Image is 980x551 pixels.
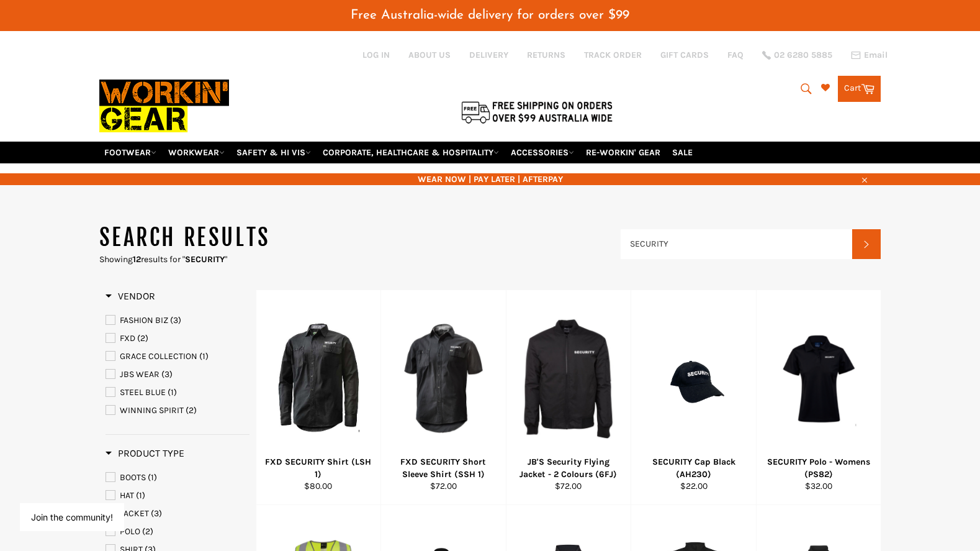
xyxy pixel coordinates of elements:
[199,351,209,362] span: (1)
[318,142,504,163] a: CORPORATE, HEALTHCARE & HOSPITALITY
[527,49,565,61] a: RETURNS
[764,456,873,480] div: SECURITY Polo - Womens (PS82)
[506,142,579,163] a: ACCESSORIES
[408,49,451,61] a: ABOUT US
[120,351,197,362] span: GRACE COLLECTION
[120,369,160,380] span: JBS WEAR
[99,173,881,185] span: WEAR NOW | PAY LATER | AFTERPAY
[864,51,888,60] span: Email
[161,369,173,380] span: (3)
[163,142,230,163] a: WORKWEAR
[106,404,249,417] a: WINNING SPIRIT
[639,456,748,480] div: SECURITY Cap Black (AH230)
[120,333,135,344] span: FXD
[106,290,155,302] span: Vendor
[469,49,508,61] a: DELIVERY
[120,472,146,483] span: BOOTS
[762,51,832,60] a: 02 6280 5885
[106,332,249,345] a: FXD
[459,99,614,125] img: Flat $9.95 shipping Australia wide
[31,512,113,522] button: Join the community!
[120,387,166,398] span: STEEL BLUE
[106,471,249,485] a: BOOTS
[186,405,197,416] span: (2)
[351,9,629,22] span: Free Australia-wide delivery for orders over $99
[106,290,155,303] h3: Vendor
[362,50,390,60] a: Log in
[168,387,177,398] span: (1)
[99,222,621,253] h1: Search results
[106,350,249,363] a: GRACE COLLECTION
[137,333,148,344] span: (2)
[99,71,229,141] img: Workin Gear leaders in Workwear, Safety Boots, PPE, Uniforms. Australia's No.1 in Workwear
[133,254,141,265] strong: 12
[727,49,744,61] a: FAQ
[106,447,184,460] h3: Product Type
[120,508,149,519] span: JACKET
[136,490,145,501] span: (1)
[120,490,134,501] span: HAT
[631,290,756,505] a: SECURITY Cap Black (AH230)SECURITY Cap Black (AH230)$22.00
[120,315,168,326] span: FASHION BIZ
[151,508,162,519] span: (3)
[581,142,665,163] a: RE-WORKIN' GEAR
[120,526,140,537] span: POLO
[851,50,888,60] a: Email
[99,253,621,265] p: Showing results for " "
[756,290,881,505] a: SECURITY Polo - Womens (PS82)SECURITY Polo - Womens (PS82)$32.00
[514,456,623,480] div: JB'S Security Flying Jacket - 2 Colours (6FJ)
[120,405,184,416] span: WINNING SPIRIT
[106,507,249,521] a: JACKET
[838,76,881,102] a: Cart
[506,290,631,505] a: JB'S Security Flying Jacket - 2 Colours (6FJ)JB'S Security Flying Jacket - 2 Colours (6FJ)$72.00
[584,49,642,61] a: TRACK ORDER
[621,229,853,259] input: Search
[232,142,316,163] a: SAFETY & HI VIS
[148,472,157,483] span: (1)
[99,142,161,163] a: FOOTWEAR
[142,526,153,537] span: (2)
[667,142,698,163] a: SALE
[106,368,249,381] a: JBS WEAR
[774,51,832,60] span: 02 6280 5885
[264,456,373,480] div: FXD SECURITY Shirt (LSH 1)
[389,456,498,480] div: FXD SECURITY Short Sleeve Shirt (SSH 1)
[106,489,249,503] a: HAT
[170,315,181,326] span: (3)
[106,525,249,539] a: POLO
[380,290,506,505] a: FXD SECURITY Short Sleeve Shirt (SSH 1)FXD SECURITY Short Sleeve Shirt (SSH 1)$72.00
[106,386,249,399] a: STEEL BLUE
[185,254,225,265] strong: SECURITY
[256,290,381,505] a: FXD SECURITY Shirt (LSH 1)FXD SECURITY Shirt (LSH 1)$80.00
[106,314,249,327] a: FASHION BIZ
[660,49,709,61] a: GIFT CARDS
